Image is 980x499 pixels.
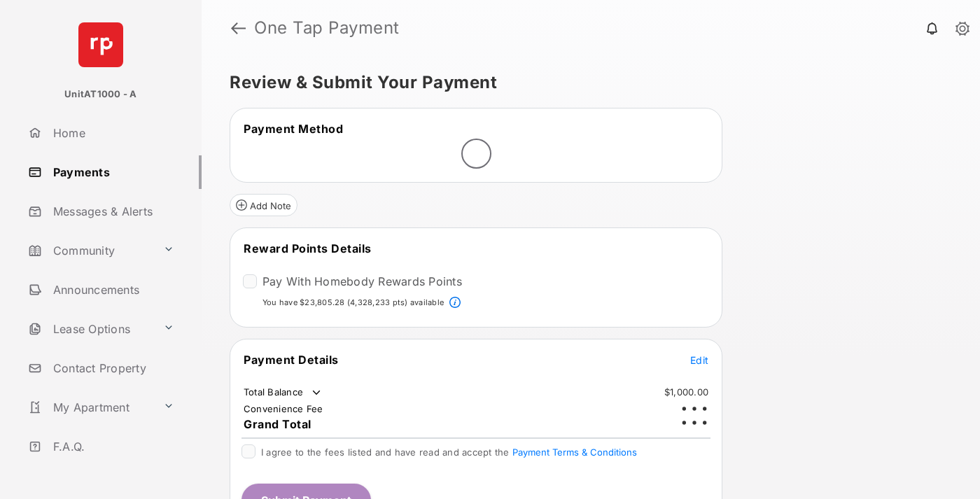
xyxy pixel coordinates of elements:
td: $1,000.00 [664,386,709,398]
button: Add Note [230,194,297,216]
span: Edit [690,354,708,366]
td: Total Balance [243,386,323,400]
span: I agree to the fees listed and have read and accept the [261,447,637,458]
a: Announcements [22,273,202,307]
p: UnitAT1000 - A [64,87,136,101]
strong: One Tap Payment [254,20,400,36]
a: My Apartment [22,391,157,424]
img: svg+xml;base64,PHN2ZyB4bWxucz0iaHR0cDovL3d3dy53My5vcmcvMjAwMC9zdmciIHdpZHRoPSI2NCIgaGVpZ2h0PSI2NC... [78,22,123,67]
button: Edit [690,353,708,367]
span: Reward Points Details [244,241,372,255]
a: Payments [22,155,202,189]
a: Lease Options [22,312,157,346]
label: Pay With Homebody Rewards Points [262,274,462,288]
a: F.A.Q. [22,430,202,463]
a: Home [22,116,202,150]
a: Contact Property [22,351,202,385]
h5: Review & Submit Your Payment [230,74,941,91]
span: Grand Total [244,417,311,431]
span: Payment Details [244,353,339,367]
span: Payment Method [244,122,343,136]
p: You have $23,805.28 (4,328,233 pts) available [262,297,444,309]
a: Messages & Alerts [22,195,202,228]
a: Community [22,234,157,267]
button: I agree to the fees listed and have read and accept the [512,447,637,458]
td: Convenience Fee [243,402,324,415]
